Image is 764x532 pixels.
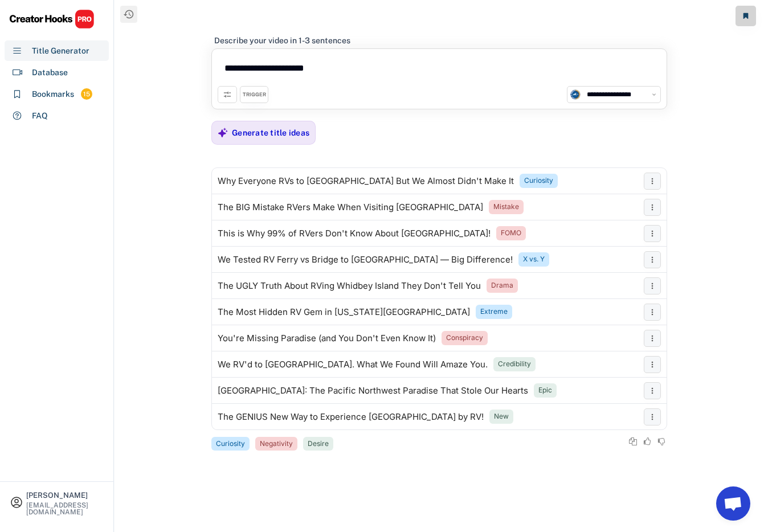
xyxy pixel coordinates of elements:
div: 15 [81,89,92,99]
div: Database [32,67,68,79]
div: Mistake [493,202,519,212]
a: Open chat [716,486,750,521]
div: Curiosity [524,176,553,186]
div: The Most Hidden RV Gem in [US_STATE][GEOGRAPHIC_DATA] [218,308,470,317]
div: TRIGGER [243,91,266,99]
div: The BIG Mistake RVers Make When Visiting [GEOGRAPHIC_DATA] [218,203,483,212]
div: [EMAIL_ADDRESS][DOMAIN_NAME] [26,502,104,515]
div: Credibility [498,359,531,369]
div: You're Missing Paradise (and You Don't Even Know It) [218,334,436,343]
div: The UGLY Truth About RVing Whidbey Island They Don't Tell You [218,281,481,290]
div: Desire [308,439,329,449]
div: FAQ [32,110,48,122]
div: Describe your video in 1-3 sentences [214,35,350,46]
div: New [494,412,509,421]
div: Epic [538,386,552,395]
div: We RV'd to [GEOGRAPHIC_DATA]. What We Found Will Amaze You. [218,360,488,369]
div: Drama [491,281,513,290]
div: Conspiracy [446,333,483,343]
div: We Tested RV Ferry vs Bridge to [GEOGRAPHIC_DATA] — Big Difference! [218,255,513,264]
div: Negativity [260,439,293,449]
div: X vs. Y [523,255,545,264]
img: CHPRO%20Logo.svg [9,9,95,29]
div: FOMO [501,228,521,238]
div: Title Generator [32,45,89,57]
div: [GEOGRAPHIC_DATA]: The Pacific Northwest Paradise That Stole Our Hearts [218,386,528,395]
img: channels4_profile.jpg [570,89,581,100]
div: Bookmarks [32,88,74,100]
div: Why Everyone RVs to [GEOGRAPHIC_DATA] But We Almost Didn't Make It [218,177,514,186]
div: Curiosity [216,439,245,449]
div: Extreme [480,307,508,317]
div: The GENIUS New Way to Experience [GEOGRAPHIC_DATA] by RV! [218,412,484,421]
div: [PERSON_NAME] [26,492,104,499]
div: This is Why 99% of RVers Don't Know About [GEOGRAPHIC_DATA]! [218,229,491,238]
div: Generate title ideas [232,128,309,138]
